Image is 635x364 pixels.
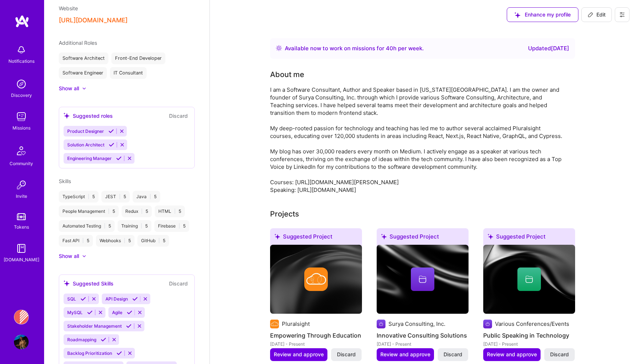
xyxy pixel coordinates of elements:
[67,142,104,148] span: Solution Architect
[167,279,190,288] button: Discard
[14,178,29,192] img: Invite
[588,11,606,18] span: Edit
[270,228,362,248] div: Suggested Project
[270,340,362,348] div: [DATE] - Present
[126,323,132,329] i: Accept
[270,331,362,340] h4: Empowering Through Education
[101,337,106,342] i: Accept
[141,223,142,229] span: |
[64,280,70,287] i: icon SuggestedTeams
[11,91,32,99] div: Discovery
[154,220,189,232] div: Firebase 5
[105,296,128,302] span: API Design
[285,44,424,53] div: Available now to work on missions for h per week .
[67,128,104,134] span: Product Designer
[14,335,29,349] img: User Avatar
[4,256,39,263] div: [DOMAIN_NAME]
[67,310,83,315] span: MySQL
[14,77,29,91] img: discovery
[14,43,29,57] img: bell
[377,348,434,361] button: Review and approve
[155,205,185,217] div: HTML 5
[127,350,133,356] i: Reject
[487,351,537,358] span: Review and approve
[59,52,108,64] div: Software Architect
[544,348,575,361] button: Discard
[16,192,27,200] div: Invite
[59,40,97,46] span: Additional Roles
[127,310,132,315] i: Accept
[483,320,492,328] img: Company logo
[483,228,575,248] div: Suggested Project
[14,223,29,231] div: Tokens
[64,280,114,287] div: Suggested Skills
[119,142,125,148] i: Reject
[137,323,142,329] i: Reject
[388,320,445,328] div: Surya Consulting, Inc.
[98,310,103,315] i: Reject
[488,234,493,239] i: icon SuggestedTeams
[59,178,71,184] span: Skills
[377,228,469,248] div: Suggested Project
[119,194,121,200] span: |
[270,69,304,80] div: About me
[88,194,89,200] span: |
[80,296,86,302] i: Accept
[137,235,169,247] div: GitHub 5
[12,335,31,349] a: User Avatar
[108,208,110,214] span: |
[270,320,279,328] img: Company logo
[59,5,78,11] span: Website
[17,213,26,220] img: tokens
[377,331,469,340] h4: Innovative Consulting Solutions
[141,208,143,214] span: |
[483,331,575,340] h4: Public Speaking in Technology
[104,223,105,229] span: |
[495,320,569,328] div: Various Conferences/Events
[64,112,113,120] div: Suggested roles
[14,241,29,256] img: guide book
[270,86,564,194] div: I am a Software Consultant, Author and Speaker based in [US_STATE][GEOGRAPHIC_DATA]. I am the own...
[87,310,93,315] i: Accept
[483,245,575,314] img: cover
[59,85,79,92] div: Show all
[137,310,143,315] i: Reject
[116,350,122,356] i: Accept
[59,17,128,24] button: [URL][DOMAIN_NAME]
[59,67,107,79] div: Software Engineer
[143,296,148,302] i: Reject
[337,351,356,358] span: Discard
[174,208,176,214] span: |
[304,267,328,291] img: Company logo
[12,310,31,324] a: Banjo Health: AI Coding Tools Enablement Workshop
[581,7,612,22] button: Edit
[82,238,84,244] span: |
[59,205,119,217] div: People Management 5
[67,337,96,342] span: Roadmapping
[179,223,180,229] span: |
[67,350,112,356] span: Backlog Prioritization
[127,156,132,161] i: Reject
[158,238,160,244] span: |
[483,340,575,348] div: [DATE] - Present
[67,323,122,329] span: Stakeholder Management
[96,235,134,247] div: Webhooks 5
[377,245,469,314] img: cover
[59,235,93,247] div: Fast API 5
[15,15,29,28] img: logo
[12,124,31,132] div: Missions
[116,156,122,161] i: Accept
[59,220,115,232] div: Automated Testing 5
[108,128,114,134] i: Accept
[282,320,310,328] div: Pluralsight
[270,208,299,219] div: Projects
[124,238,125,244] span: |
[270,245,362,314] img: cover
[67,296,76,302] span: SQL
[132,296,138,302] i: Accept
[10,160,33,167] div: Community
[111,52,165,64] div: Front-End Developer
[528,44,569,53] div: Updated [DATE]
[444,351,462,358] span: Discard
[275,234,280,239] i: icon SuggestedTeams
